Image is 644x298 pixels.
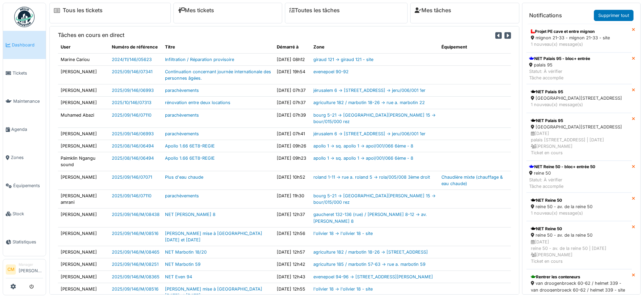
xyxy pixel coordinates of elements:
a: NET Reine 50 reine 50 - av. de la reine 50 1 nouveau(x) message(s) [526,193,632,221]
a: Chaudière mixte (chauffage & eau chaude) [441,175,503,186]
a: NET Even 94 [165,274,192,279]
a: jérusalem 6 -> [STREET_ADDRESS] -> jeru/006/001 1er [313,88,425,93]
div: palais 95 [529,62,590,68]
a: parachèvements [165,131,199,136]
a: Projet PE cave et entre mignon mignon 21-33 - mignon 21-33 - site 1 nouveau(x) message(s) [526,24,632,52]
h6: Notifications [529,12,562,19]
td: [DATE] 12h43 [274,271,311,283]
a: 2025/09/146/M/08516 [112,231,159,236]
a: Supprimer tout [594,10,633,21]
td: [DATE] 10h52 [274,171,311,190]
a: apollo 1 -> sq. apollo 1 -> apol/001/066 6ème - 8 [313,156,413,161]
a: 2025/09/146/M/08365 [112,274,160,279]
a: 2025/09/146/07110 [112,193,151,198]
a: parachèvements [165,193,199,198]
td: [PERSON_NAME] [58,208,109,227]
span: Zones [11,154,43,161]
td: [PERSON_NAME] [58,65,109,84]
a: NET Palais 95 - bloc+ entrée palais 95 Statut: À vérifierTâche accomplie [526,53,632,84]
div: NET Reine 50 [531,197,627,203]
div: NET Palais 95 - bloc+ entrée [529,56,590,62]
td: [PERSON_NAME] [58,227,109,246]
a: bourg 5-21 -> [GEOGRAPHIC_DATA][PERSON_NAME] 15 -> bour/015/000 rez [313,193,436,205]
a: agriculture 182 / marbotin 18-26 -> [STREET_ADDRESS] [313,250,428,255]
th: Titre [162,41,274,53]
a: Plus d'eau chaude [165,175,203,180]
td: [DATE] 07h41 [274,127,311,140]
a: gaucheret 132-136 (rue) / [PERSON_NAME] 8-12 -> av. [PERSON_NAME] 8 [313,212,427,223]
a: parachèvements [165,113,199,118]
td: [DATE] 09h26 [274,140,311,152]
td: [PERSON_NAME] [58,271,109,283]
td: Muhamed Abazi [58,109,109,127]
span: Équipements [13,182,43,189]
td: [DATE] 07h37 [274,97,311,109]
a: parachèvements [165,88,199,93]
img: Badge_color-CXgf-gQk.svg [14,7,35,27]
a: apollo 1 -> sq. apollo 1 -> apol/001/066 6ème - 8 [313,143,413,148]
a: Tickets [3,59,46,87]
a: 2025/09/146/06993 [112,131,154,136]
a: Stock [3,200,46,228]
span: Agenda [11,126,43,133]
a: 2025/09/146/07110 [112,113,151,118]
div: Manager [19,262,43,267]
div: Rentrer les conteneurs [531,274,627,280]
a: NET Palais 95 [GEOGRAPHIC_DATA][STREET_ADDRESS] [DATE]palais [STREET_ADDRESS] | [DATE] [PERSON_NA... [526,113,632,161]
div: [DATE] reine 50 - av. de la reine 50 | [DATE] [PERSON_NAME] Ticket en cours [531,239,627,265]
td: [PERSON_NAME] [58,246,109,258]
a: Apollo 1.66 6ET8-REGIE [165,143,215,148]
div: reine 50 [529,170,595,176]
a: 2025/09/146/06993 [112,88,154,93]
div: NET Palais 95 [531,118,627,124]
a: giraud 121 -> giraud 121 - site [313,57,373,62]
a: 2025/09/146/07341 [112,69,152,74]
a: NET Marbotin 59 [165,262,201,267]
td: [DATE] 12h56 [274,227,311,246]
a: l'olivier 18 -> l'olivier 18 - site [313,286,373,292]
span: translation missing: fr.shared.user [61,44,70,49]
a: Mes tickets [178,7,214,14]
div: 1 nouveau(x) message(s) [531,41,627,47]
div: Statut: À vérifier Tâche accomplie [529,177,595,190]
td: [DATE] 12h37 [274,208,311,227]
a: 2025/09/146/M/08251 [112,262,159,267]
li: [PERSON_NAME] [19,262,43,277]
td: [PERSON_NAME] [58,258,109,271]
a: roland 1-11 -> rue a. roland 5 -> rola/005/008 3ème droit [313,175,430,180]
a: Continuation concernant journée internationale des personnes âgées. [165,69,271,81]
a: 2025/09/146/M/08465 [112,250,160,255]
a: Maintenance [3,87,46,115]
td: [DATE] 07h39 [274,109,311,127]
a: NET [PERSON_NAME] 8 [165,212,215,217]
a: Zones [3,143,46,172]
a: Toutes les tâches [289,7,340,14]
a: Apollo 1.66 6ET8-REGIE [165,156,215,161]
a: bourg 5-21 -> [GEOGRAPHIC_DATA][PERSON_NAME] 15 -> bour/015/000 rez [313,113,436,124]
td: [PERSON_NAME] [58,84,109,97]
a: rénovation entre deux locations [165,100,230,105]
span: Stock [13,211,43,217]
a: Statistiques [3,228,46,256]
a: NET Palais 95 [GEOGRAPHIC_DATA][STREET_ADDRESS] 1 nouveau(x) message(s) [526,84,632,113]
div: reine 50 - av. de la reine 50 [531,232,627,238]
span: Dashboard [12,42,43,48]
div: [DATE] palais [STREET_ADDRESS] | [DATE] [PERSON_NAME] Ticket en cours [531,130,627,156]
div: NET Reine 50 [531,226,627,232]
td: [PERSON_NAME] [58,140,109,152]
div: NET Palais 95 [531,89,627,95]
th: Numéro de référence [109,41,162,53]
td: Paimklin Ngangu sound [58,152,109,171]
a: 2025/09/146/M/08438 [112,212,160,217]
h6: Tâches en cours en direct [58,32,124,38]
a: 2025/09/146/M/08516 [112,286,159,292]
a: Infiltration / Réparation provisoire [165,57,234,62]
th: Démarré à [274,41,311,53]
a: Dashboard [3,31,46,59]
a: l'olivier 18 -> l'olivier 18 - site [313,231,373,236]
td: [DATE] 09h23 [274,152,311,171]
div: 1 nouveau(x) message(s) [531,101,627,108]
a: NET Marbotin 18/20 [165,250,207,255]
td: [PERSON_NAME] amrani [58,190,109,208]
a: Tous les tickets [63,7,103,14]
